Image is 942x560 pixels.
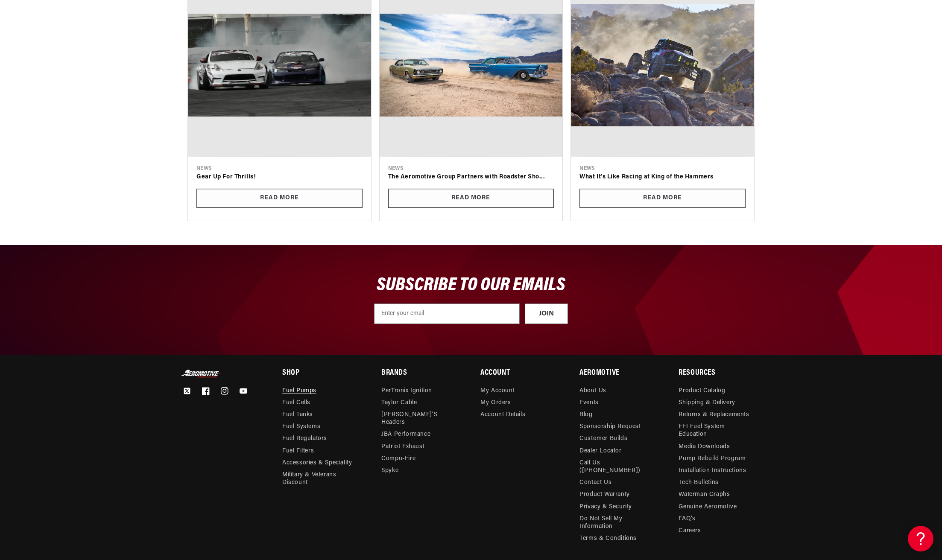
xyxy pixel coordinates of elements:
[579,421,641,433] a: Sponsorship Request
[579,533,637,545] a: Terms & Conditions
[679,421,752,440] a: EFI Fuel System Education
[525,303,568,324] button: JOIN
[282,409,313,421] a: Fuel Tanks
[679,525,701,537] a: Careers
[381,397,417,409] a: Taylor Cable
[579,397,599,409] a: Events
[282,387,316,397] a: Fuel Pumps
[679,513,695,525] a: FAQ’s
[679,453,746,465] a: Pump Rebuild Program
[679,387,725,397] a: Product Catalog
[282,469,362,489] a: Military & Veterans Discount
[579,501,632,513] a: Privacy & Security
[196,189,363,208] a: Read More
[579,477,611,489] a: Contact Us
[381,453,415,465] a: Compu-Fire
[679,465,746,477] a: Installation Instructions
[282,445,314,457] a: Fuel Filters
[579,409,592,421] a: Blog
[579,433,627,445] a: Customer Builds
[579,489,630,501] a: Product Warranty
[381,465,398,477] a: Spyke
[679,397,735,409] a: Shipping & Delivery
[180,370,223,378] img: Aeromotive
[374,303,520,324] input: Enter your email
[282,433,327,445] a: Fuel Regulators
[679,441,730,453] a: Media Downloads
[579,189,746,208] a: Read More
[579,172,746,182] a: What It’s Like Racing at King of the Hammers
[679,477,718,489] a: Tech Bulletins
[679,489,730,501] a: Waterman Graphs
[480,397,511,409] a: My Orders
[579,387,606,397] a: About Us
[579,457,653,477] a: Call Us ([PHONE_NUMBER])
[579,445,621,457] a: Dealer Locator
[480,409,525,421] a: Account Details
[282,457,352,469] a: Accessories & Speciality
[388,189,554,208] a: Read More
[679,501,737,513] a: Genuine Aeromotive
[579,513,653,533] a: Do Not Sell My Information
[381,387,432,397] a: PerTronix Ignition
[381,409,455,429] a: [PERSON_NAME]’s Headers
[388,172,554,182] a: The Aeromotive Group Partners with Roadster Sho...
[381,441,424,453] a: Patriot Exhaust
[282,397,310,409] a: Fuel Cells
[679,409,749,421] a: Returns & Replacements
[196,172,363,182] a: Gear Up For Thrills!
[381,429,430,440] a: JBA Performance
[377,276,565,295] span: SUBSCRIBE TO OUR EMAILS
[480,387,515,397] a: My Account
[282,421,320,433] a: Fuel Systems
